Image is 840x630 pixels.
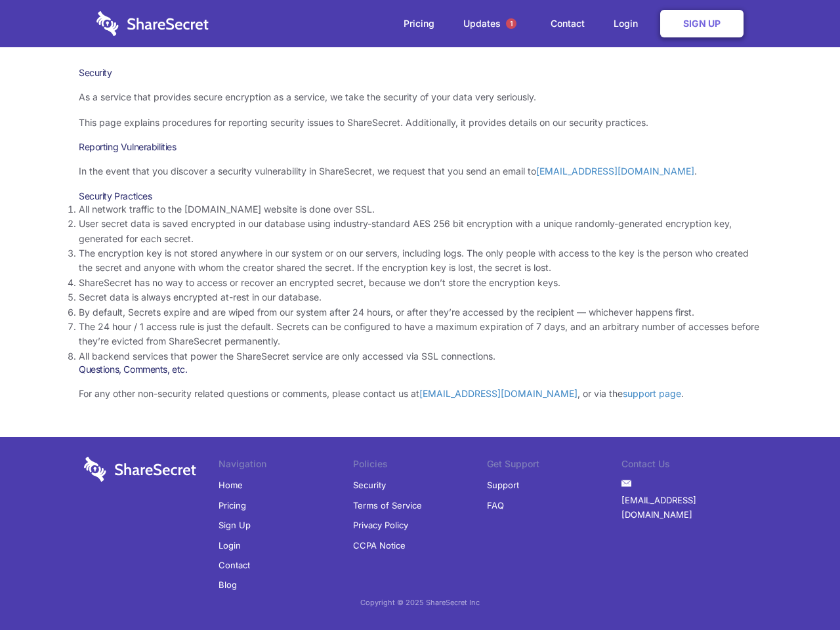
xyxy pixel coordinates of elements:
[219,515,251,535] a: Sign Up
[79,276,761,290] li: ShareSecret has no way to access or recover an encrypted secret, because we don’t store the encry...
[219,457,353,475] li: Navigation
[600,3,658,44] a: Login
[79,320,761,349] li: The 24 hour / 1 access rule is just the default. Secrets can be configured to have a maximum expi...
[219,475,243,495] a: Home
[219,575,237,595] a: Blog
[79,246,761,276] li: The encryption key is not stored anywhere in our system or on our servers, including logs. The on...
[96,11,209,36] img: logo-wordmark-white-trans-d4663122ce5f474addd5e946df7df03e33cb6a1c49d2221995e7729f52c070b2.svg
[79,164,761,178] p: In the event that you discover a security vulnerability in ShareSecret, we request that you send ...
[506,18,516,29] span: 1
[79,290,761,304] li: Secret data is always encrypted at-rest in our database.
[487,475,519,495] a: Support
[79,202,761,217] li: All network traffic to the [DOMAIN_NAME] website is done over SSL.
[219,495,246,515] a: Pricing
[419,388,577,399] a: [EMAIL_ADDRESS][DOMAIN_NAME]
[537,3,598,44] a: Contact
[79,387,761,401] p: For any other non-security related questions or comments, please contact us at , or via the .
[621,457,756,475] li: Contact Us
[623,388,681,399] a: support page
[353,475,386,495] a: Security
[660,10,744,37] a: Sign Up
[353,535,406,555] a: CCPA Notice
[219,535,241,555] a: Login
[79,349,761,364] li: All backend services that power the ShareSecret service are only accessed via SSL connections.
[79,217,761,246] li: User secret data is saved encrypted in our database using industry-standard AES 256 bit encryptio...
[536,165,694,177] a: [EMAIL_ADDRESS][DOMAIN_NAME]
[487,457,621,475] li: Get Support
[621,490,756,525] a: [EMAIL_ADDRESS][DOMAIN_NAME]
[390,3,448,44] a: Pricing
[353,515,408,535] a: Privacy Policy
[79,90,761,104] p: As a service that provides secure encryption as a service, we take the security of your data very...
[79,190,761,202] h3: Security Practices
[84,457,196,482] img: logo-wordmark-white-trans-d4663122ce5f474addd5e946df7df03e33cb6a1c49d2221995e7729f52c070b2.svg
[353,495,422,515] a: Terms of Service
[79,115,761,130] p: This page explains procedures for reporting security issues to ShareSecret. Additionally, it prov...
[219,555,250,575] a: Contact
[79,67,761,79] h1: Security
[79,305,761,320] li: By default, Secrets expire and are wiped from our system after 24 hours, or after they’re accesse...
[487,495,504,515] a: FAQ
[79,141,761,153] h3: Reporting Vulnerabilities
[79,364,761,375] h3: Questions, Comments, etc.
[353,457,488,475] li: Policies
